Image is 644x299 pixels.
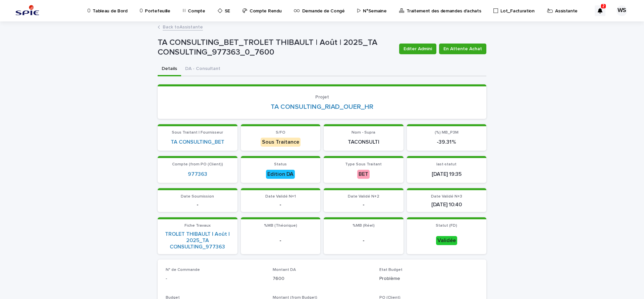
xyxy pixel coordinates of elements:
[379,268,402,272] span: Etat Budget
[276,131,285,135] span: S/FO
[158,62,181,76] button: Details
[245,202,317,208] p: -
[315,95,329,99] span: Projet
[264,224,297,228] span: %MB (Théorique)
[162,231,233,250] a: TROLET THIBAULT | Août | 2025_TA CONSULTING_977363
[181,195,214,199] span: Date Soumission
[602,4,605,8] p: 2
[166,275,265,282] p: -
[271,103,373,111] a: TA CONSULTING_RIAD_OUER_HR
[328,202,399,208] p: -
[345,162,382,166] span: Type Sous Traitant
[595,5,605,16] div: 2
[181,62,224,76] button: DA - Consultant
[274,162,287,166] span: Status
[404,46,432,52] span: Editer Admini
[166,268,200,272] span: N° de Commande
[411,171,483,177] p: [DATE] 19:35
[172,131,223,135] span: Sous Traitant | Fournisseur
[273,268,296,272] span: Montant DA
[158,38,394,57] p: TA CONSULTING_BET_TROLET THIBAULT | Août | 2025_TA CONSULTING_977363_0_7600
[443,46,482,52] span: En Attente Achat
[435,131,459,135] span: (%) MB_P3M
[266,170,295,179] div: Edition DA
[411,139,483,145] p: -39.31 %
[431,195,462,199] span: Date Validé N+3
[436,224,457,228] span: Statut (FD)
[162,202,233,208] p: -
[328,139,399,145] p: TACONSULTI
[379,275,478,282] p: Problème
[188,171,207,177] a: 977363
[273,275,372,282] p: 7600
[172,162,223,166] span: Compte (from PO (Client))
[184,224,211,228] span: Fiche Travaux
[436,162,457,166] span: last-statut
[171,139,224,145] a: TA CONSULTING_BET
[348,195,379,199] span: Date Validé N+2
[13,4,41,17] img: svstPd6MQfCT1uX1QGkG
[265,195,296,199] span: Date Validé N+1
[328,237,399,244] p: -
[163,23,203,30] a: Back toAssistante
[439,44,486,54] button: En Attente Achat
[353,224,375,228] span: %MB (Réel)
[399,44,436,54] button: Editer Admini
[411,202,483,208] p: [DATE] 10:40
[352,131,375,135] span: Nom - Supra
[616,5,627,16] div: WS
[245,237,317,244] p: -
[436,236,457,245] div: Validée
[357,170,370,179] div: BET
[261,138,301,147] div: Sous Traitance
